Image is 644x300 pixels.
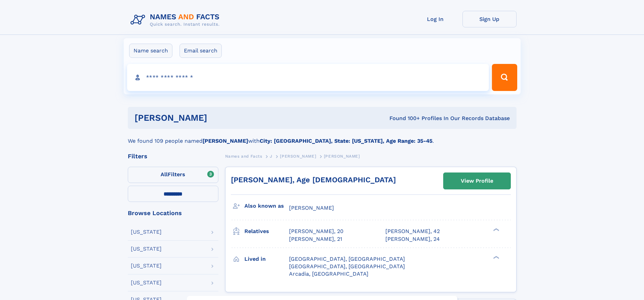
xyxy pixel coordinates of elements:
[385,235,440,243] a: [PERSON_NAME], 24
[128,11,225,29] img: Logo Names and Facts
[461,173,493,189] div: View Profile
[128,167,218,183] label: Filters
[128,210,218,216] div: Browse Locations
[244,226,289,237] h3: Relatives
[127,64,489,91] input: search input
[128,129,517,145] div: We found 109 people named with .
[131,263,162,269] div: [US_STATE]
[244,253,289,265] h3: Lived in
[161,171,168,178] span: All
[131,229,162,235] div: [US_STATE]
[128,153,218,159] div: Filters
[280,152,316,160] a: [PERSON_NAME]
[244,200,289,212] h3: Also known as
[492,64,517,91] button: Search Button
[492,228,500,232] div: ❯
[289,205,334,211] span: [PERSON_NAME]
[270,154,272,159] span: J
[231,176,396,184] a: [PERSON_NAME], Age [DEMOGRAPHIC_DATA]
[289,271,368,277] span: Arcadia, [GEOGRAPHIC_DATA]
[289,228,343,235] a: [PERSON_NAME], 20
[324,154,360,159] span: [PERSON_NAME]
[492,255,500,259] div: ❯
[289,256,405,262] span: [GEOGRAPHIC_DATA], [GEOGRAPHIC_DATA]
[202,138,248,144] b: [PERSON_NAME]
[280,154,316,159] span: [PERSON_NAME]
[225,152,262,160] a: Names and Facts
[135,114,299,122] h1: [PERSON_NAME]
[260,138,432,144] b: City: [GEOGRAPHIC_DATA], State: [US_STATE], Age Range: 35-45
[289,235,342,243] a: [PERSON_NAME], 21
[180,44,222,58] label: Email search
[129,44,172,58] label: Name search
[408,11,462,27] a: Log In
[444,173,510,189] a: View Profile
[131,280,162,285] div: [US_STATE]
[270,152,272,160] a: J
[462,11,517,27] a: Sign Up
[298,115,510,122] div: Found 100+ Profiles In Our Records Database
[385,228,440,235] a: [PERSON_NAME], 42
[289,263,405,270] span: [GEOGRAPHIC_DATA], [GEOGRAPHIC_DATA]
[131,246,162,252] div: [US_STATE]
